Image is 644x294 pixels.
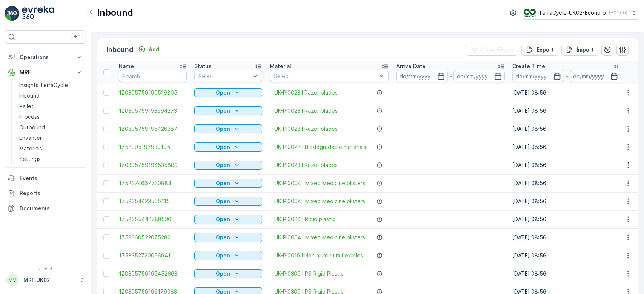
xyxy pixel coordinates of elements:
div: Toggle Row Selected [103,126,109,132]
a: UK-PI0028 I Biodegradable materials [274,143,366,151]
a: UK-PI0023 I Razor blades [274,125,338,133]
span: UK-PI0004 I Mixed Medicine blisters [274,198,365,205]
td: [DATE] 08:56 [509,265,625,283]
p: Select [198,72,251,80]
p: Open [216,161,230,169]
p: - [566,72,568,81]
p: Export [536,46,554,54]
button: Open [194,106,262,115]
button: TerraCycle-UK02-Econpro(+01:00) [524,6,638,20]
p: Open [216,270,230,277]
div: Toggle Row Selected [103,162,109,168]
p: Clear Filters [481,46,514,54]
a: 1758355442788530 [119,216,187,223]
button: Open [194,124,262,133]
a: Materials [16,143,86,154]
p: Open [216,198,230,205]
p: Pallet [19,103,34,110]
a: 1Z0305759193594273 [119,107,187,115]
a: UK-PI0023 I Razor blades [274,89,338,96]
td: [DATE] 08:56 [509,192,625,210]
button: Open [194,233,262,242]
p: TerraCycle-UK02-Econpro [539,9,606,17]
p: Operations [20,54,71,61]
a: 1758374667730884 [119,179,187,187]
div: Toggle Row Selected [103,216,109,222]
button: Open [194,161,262,170]
p: Open [216,252,230,259]
button: Operations [5,50,86,65]
a: 1758360522075282 [119,234,187,241]
div: Toggle Row Selected [103,253,109,259]
span: 1Z0305759196426387 [119,125,187,133]
div: MM [6,274,18,286]
a: Documents [5,201,86,216]
a: 1Z0305759194535889 [119,161,187,169]
p: Materials [19,145,42,152]
p: - [449,72,452,81]
p: Reports [20,190,83,197]
a: 1758354423555115 [119,198,187,205]
p: MRF.UK02 [23,276,75,284]
td: [DATE] 08:56 [509,156,625,174]
a: UK-PI0023 I Razor blades [274,107,338,115]
input: dd/mm/yyyy [453,70,505,82]
p: Inbound [97,7,133,19]
p: ⌘B [73,34,81,40]
p: Name [119,63,134,70]
p: Settings [19,155,41,163]
p: Create Time [512,63,545,70]
button: Open [194,215,262,224]
p: Insights TerraCycle [19,81,68,89]
p: Process [19,113,40,121]
p: Open [216,234,230,241]
button: Clear Filters [466,44,518,56]
div: Toggle Row Selected [103,271,109,277]
button: Open [194,197,262,206]
a: Envanter [16,133,86,143]
p: Material [270,63,291,70]
td: [DATE] 08:56 [509,210,625,228]
p: Open [216,216,230,223]
div: Toggle Row Selected [103,198,109,204]
p: Select [274,72,377,80]
a: 1Z0305759190519805 [119,89,187,96]
div: Toggle Row Selected [103,234,109,240]
img: logo_light-DOdMpM7g.png [22,6,54,21]
p: MRF [20,69,71,76]
input: dd/mm/yyyy [396,70,448,82]
p: Status [194,63,212,70]
span: v 1.50.4 [5,266,86,271]
input: dd/mm/yyyy [512,70,564,82]
p: ( +01:00 ) [609,10,627,16]
a: UK-PI0004 I Mixed Medicine blisters [274,234,365,241]
img: logo [5,6,20,21]
a: UK-PI0024 I Rigid plastic [274,216,335,223]
a: UK-PI0004 I Mixed Medicine blisters [274,179,365,187]
button: Open [194,251,262,260]
a: UK-PI0023 I Razor blades [274,161,338,169]
td: [DATE] 08:56 [509,84,625,102]
p: Envanter [19,134,42,142]
div: Toggle Row Selected [103,180,109,186]
a: UK-PI0019 I Non aluminium flexibles [274,252,363,259]
a: Settings [16,154,86,164]
span: 1758395197930105 [119,143,187,151]
button: Open [194,179,262,188]
a: 1758352720056941 [119,252,187,259]
a: Reports [5,186,86,201]
a: Inbound [16,90,86,101]
p: Documents [20,205,83,212]
p: Arrive Date [396,63,426,70]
